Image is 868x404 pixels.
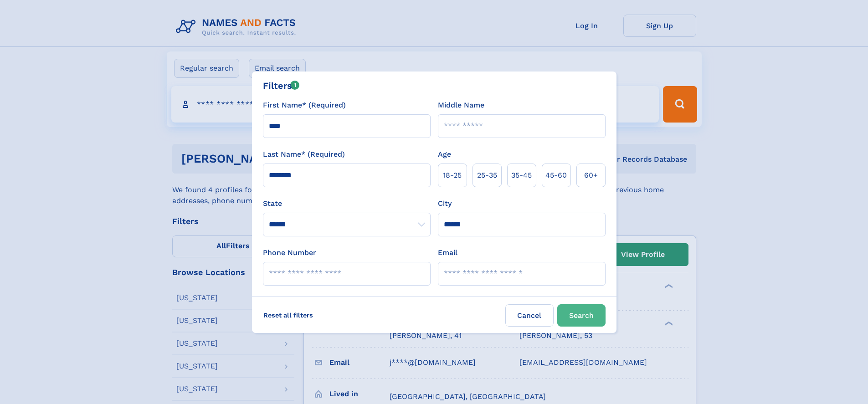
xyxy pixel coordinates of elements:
[511,170,532,181] span: 35‑45
[505,304,554,327] label: Cancel
[438,247,457,258] label: Email
[263,79,300,92] div: Filters
[263,198,431,209] label: State
[584,170,598,181] span: 60+
[263,100,346,111] label: First Name* (Required)
[438,100,484,111] label: Middle Name
[438,198,452,209] label: City
[263,149,345,160] label: Last Name* (Required)
[443,170,462,181] span: 18‑25
[263,247,316,258] label: Phone Number
[557,304,606,327] button: Search
[477,170,497,181] span: 25‑35
[257,304,319,326] label: Reset all filters
[438,149,451,160] label: Age
[545,170,567,181] span: 45‑60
